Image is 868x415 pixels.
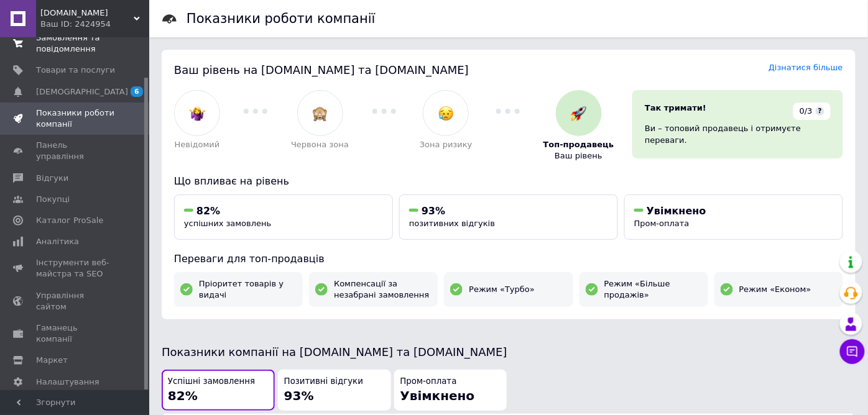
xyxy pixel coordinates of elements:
span: Пріоритет товарів у видачі [199,278,297,301]
div: Ви – топовий продавець і отримуєте переваги. [645,123,831,145]
span: Товари та послуги [36,65,115,76]
span: Режим «Турбо» [469,284,535,295]
span: Інструменти веб-майстра та SEO [36,257,115,280]
span: 93% [422,205,445,217]
span: Аналітика [36,236,79,247]
span: Червона зона [291,139,349,150]
span: 93% [284,388,314,403]
span: 82% [196,205,220,217]
span: Налаштування [36,376,99,388]
button: УвімкненоПром-оплата [624,194,843,240]
span: Покупці [36,194,70,205]
span: Пром-оплата [634,219,690,228]
button: Позитивні відгуки93% [278,370,391,411]
span: Відгуки [36,173,68,184]
div: Ваш ID: 2424954 [40,19,149,30]
span: Переваги для топ-продавців [174,253,325,265]
span: Панель управління [36,140,115,162]
span: Показники роботи компанії [36,107,115,130]
span: 82% [168,388,198,403]
span: Управління сайтом [36,290,115,312]
span: Маркет [36,355,68,366]
span: Позитивні відгуки [284,376,363,388]
span: позитивних відгуків [409,219,495,228]
span: Гаманець компанії [36,322,115,345]
span: Топ-продавець [543,139,614,150]
button: Чат з покупцем [840,339,865,364]
span: Показники компанії на [DOMAIN_NAME] та [DOMAIN_NAME] [162,345,507,358]
span: Зона ризику [420,139,473,150]
span: Режим «Економ» [739,284,811,295]
a: Дізнатися більше [769,63,843,72]
span: [DEMOGRAPHIC_DATA] [36,86,128,98]
img: :woman-shrugging: [190,106,205,121]
span: Увімкнено [400,388,475,403]
span: Так тримати! [645,103,706,112]
span: Увімкнено [647,205,706,217]
span: ? [816,107,824,116]
span: Замовлення та повідомлення [36,32,115,55]
img: :disappointed_relieved: [438,106,454,121]
button: Пром-оплатаУвімкнено [394,370,507,411]
span: Каталог ProSale [36,215,103,226]
span: Що впливає на рівень [174,175,289,187]
button: 93%позитивних відгуків [399,194,618,240]
img: :rocket: [571,106,586,121]
span: Компенсації за незабрані замовлення [334,278,432,301]
span: Puziki.com.ua [40,7,134,19]
span: Невідомий [175,139,220,150]
button: 82%успішних замовлень [174,194,393,240]
span: Режим «Більше продажів» [604,278,702,301]
img: :see_no_evil: [312,106,328,121]
div: 0/3 [793,103,831,120]
span: Ваш рівень [555,150,603,162]
span: Успішні замовлення [168,376,255,388]
span: Пром-оплата [400,376,457,388]
h1: Показники роботи компанії [187,11,376,26]
button: Успішні замовлення82% [162,370,275,411]
span: 6 [131,86,143,97]
span: успішних замовлень [184,219,271,228]
span: Ваш рівень на [DOMAIN_NAME] та [DOMAIN_NAME] [174,63,469,76]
